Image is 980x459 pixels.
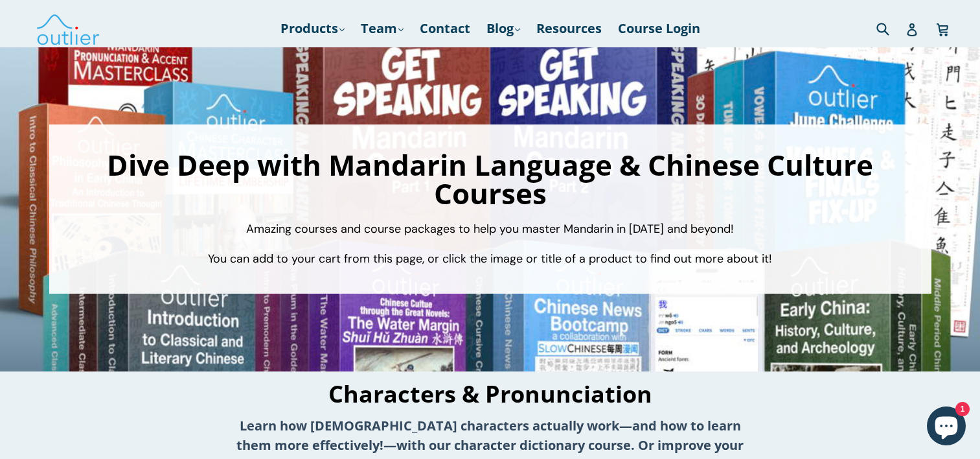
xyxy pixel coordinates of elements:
a: Course Login [611,17,707,40]
a: Products [274,17,351,40]
a: Blog [480,17,527,40]
input: Search [873,15,909,41]
span: You can add to your cart from this page, or click the image or title of a product to find out mor... [208,252,772,267]
a: Contact [413,17,477,40]
h1: Dive Deep with Mandarin Language & Chinese Culture Courses [62,150,918,207]
a: Team [354,17,410,40]
a: Resources [530,17,608,40]
img: Outlier Linguistics [36,10,100,47]
span: Amazing courses and course packages to help you master Mandarin in [DATE] and beyond! [246,221,734,237]
inbox-online-store-chat: Shopify online store chat [923,406,970,449]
